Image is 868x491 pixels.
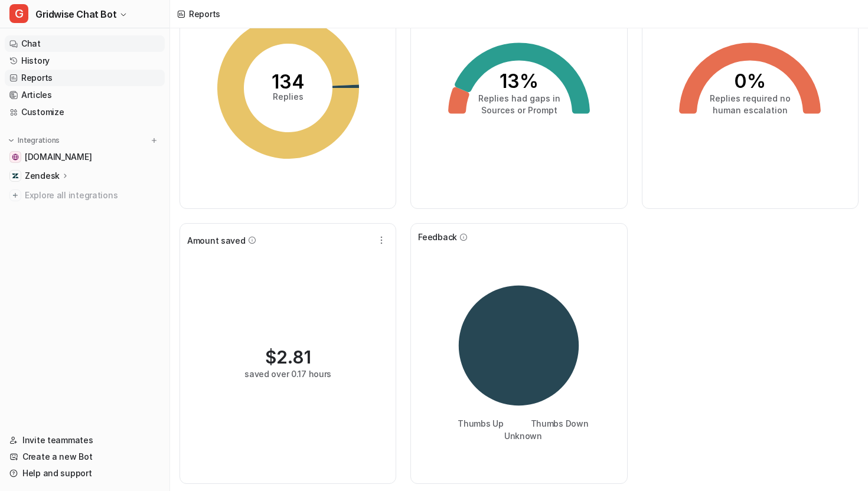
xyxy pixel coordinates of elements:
tspan: 13% [500,70,539,93]
li: Unknown [496,430,542,442]
a: Reports [5,70,165,86]
tspan: Replies had gaps in [478,93,560,103]
tspan: Replies required no [710,93,791,103]
span: [DOMAIN_NAME] [25,151,92,163]
a: Explore all integrations [5,187,165,204]
span: G [9,4,28,23]
li: Thumbs Up [449,417,503,430]
p: Zendesk [25,170,60,182]
span: Amount saved [187,234,246,247]
tspan: human escalation [713,105,788,115]
img: Zendesk [12,172,19,179]
li: Thumbs Down [523,417,589,430]
img: menu_add.svg [150,136,158,145]
div: saved over 0.17 hours [244,368,331,380]
span: Gridwise Chat Bot [35,6,116,22]
a: History [5,53,165,69]
a: Customize [5,104,165,120]
a: Invite teammates [5,432,165,449]
a: Articles [5,87,165,103]
tspan: 134 [272,70,305,93]
span: Explore all integrations [25,186,160,205]
tspan: 0% [734,70,766,93]
a: Help and support [5,465,165,482]
button: Integrations [5,135,63,146]
div: Reports [189,8,220,20]
img: expand menu [7,136,15,145]
div: $ [265,346,311,368]
a: gridwise.io[DOMAIN_NAME] [5,149,165,165]
img: gridwise.io [12,153,19,161]
a: Create a new Bot [5,449,165,465]
p: Integrations [18,136,60,145]
span: 2.81 [276,346,311,368]
tspan: Sources or Prompt [481,105,557,115]
tspan: Replies [273,91,304,102]
img: explore all integrations [9,189,21,201]
a: Chat [5,35,165,52]
span: Feedback [418,231,457,243]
